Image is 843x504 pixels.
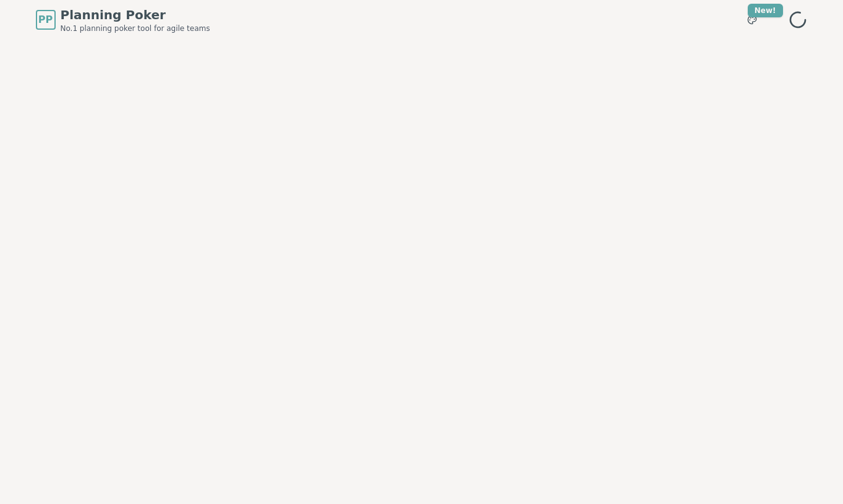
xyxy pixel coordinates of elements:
span: Planning Poker [61,6,210,24]
a: PPPlanning PokerNo.1 planning poker tool for agile teams [36,6,210,33]
button: New! [741,9,763,31]
span: PP [38,12,53,27]
div: New! [748,4,783,17]
span: No.1 planning poker tool for agile teams [61,24,210,33]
